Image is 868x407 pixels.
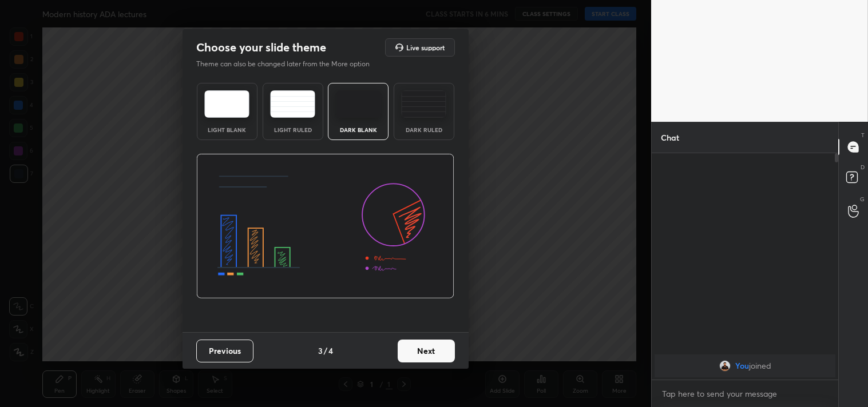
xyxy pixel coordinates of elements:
h4: / [324,345,327,357]
span: You [735,361,748,370]
img: darkThemeBanner.d06ce4a2.svg [196,154,454,299]
img: darkRuledTheme.de295e13.svg [401,90,446,118]
p: T [861,131,865,139]
div: grid [652,352,838,380]
p: D [861,163,865,171]
h5: Live support [406,44,445,51]
div: Light Ruled [270,127,316,133]
button: Previous [196,340,253,362]
p: G [860,195,865,203]
div: Light Blank [204,127,250,133]
img: lightRuledTheme.5fabf969.svg [270,90,315,118]
button: Next [398,340,455,362]
h4: 3 [318,345,323,357]
img: darkTheme.f0cc69e5.svg [336,90,381,118]
img: 50a2b7cafd4e47798829f34b8bc3a81a.jpg [719,360,730,372]
p: Chat [652,122,688,153]
p: Theme can also be changed later from the More option [196,59,382,69]
h2: Choose your slide theme [196,40,326,55]
h4: 4 [328,345,333,357]
div: Dark Ruled [401,127,447,133]
img: lightTheme.e5ed3b09.svg [204,90,249,118]
div: Dark Blank [335,127,381,133]
span: joined [748,361,771,370]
